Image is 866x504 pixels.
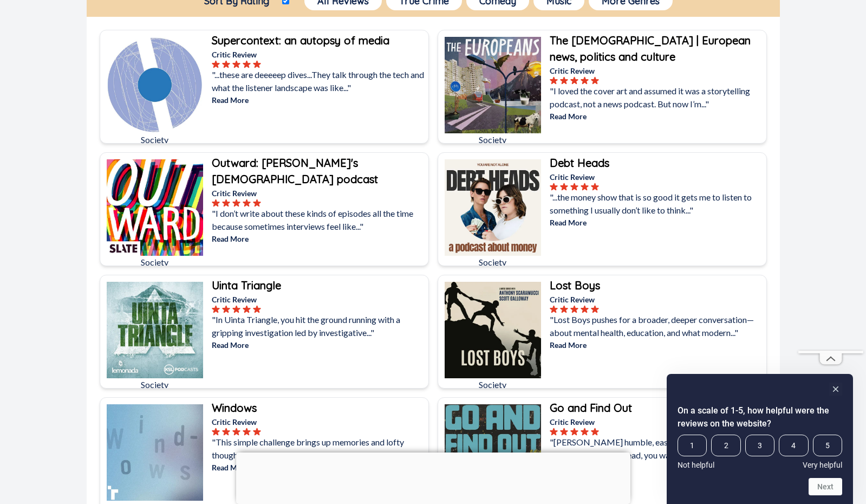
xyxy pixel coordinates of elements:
[212,233,426,244] p: Read More
[678,383,842,495] div: On a scale of 1-5, how helpful were the reviews on the website? Select an option from 1 to 5, wit...
[212,462,426,473] p: Read More
[445,159,541,256] img: Debt Heads
[212,49,426,60] p: Critic Review
[550,65,764,76] p: Critic Review
[550,294,764,305] p: Critic Review
[438,275,767,389] a: Lost BoysSocietyLost BoysCritic Review"Lost Boys pushes for a broader, deeper conversation—about ...
[550,217,764,228] p: Read More
[550,401,632,415] b: Go and Find Out
[678,435,707,456] span: 1
[550,111,764,122] p: Read More
[107,37,203,133] img: Supercontext: an autopsy of media
[813,435,842,456] span: 5
[107,159,203,256] img: Outward: Slate's LGBTQ podcast
[107,404,203,501] img: Windows
[438,30,767,144] a: The Europeans | European news, politics and cultureSocietyThe [DEMOGRAPHIC_DATA] | European news,...
[809,478,842,495] button: Next question
[711,435,740,456] span: 2
[678,435,842,469] div: On a scale of 1-5, how helpful were the reviews on the website? Select an option from 1 to 5, wit...
[212,436,426,462] p: "This simple challenge brings up memories and lofty thoughts alongside tiny, mundane observations...
[550,339,764,351] p: Read More
[550,313,764,339] p: "Lost Boys pushes for a broader, deeper conversation—about mental health, education, and what mod...
[212,207,426,233] p: "I don’t write about these kinds of episodes all the time because sometimes interviews feel like..."
[212,94,426,106] p: Read More
[550,34,751,63] b: The [DEMOGRAPHIC_DATA] | European news, politics and culture
[550,85,764,111] p: "I loved the cover art and assumed it was a storytelling podcast, not a news podcast. But now I’m...
[550,191,764,217] p: "...the money show that is so good it gets me to listen to something I usually don’t like to thin...
[212,188,426,199] p: Critic Review
[445,404,541,501] img: Go and Find Out
[445,37,541,133] img: The Europeans | European news, politics and culture
[678,404,842,430] h2: On a scale of 1-5, how helpful were the reviews on the website? Select an option from 1 to 5, wit...
[745,435,774,456] span: 3
[107,133,203,146] p: Society
[212,401,257,415] b: Windows
[829,383,842,396] button: Hide survey
[212,313,426,339] p: "In Uinta Triangle, you hit the ground running with a gripping investigation led by investigative...
[550,436,764,462] p: "[PERSON_NAME] humble, easygoing delivery never tips into preachiness. Instead, you walk away wit...
[107,256,203,269] p: Society
[550,171,764,183] p: Critic Review
[779,435,808,456] span: 4
[798,25,863,351] iframe: Advertisement
[445,256,541,269] p: Society
[212,156,378,186] b: Outward: [PERSON_NAME]'s [DEMOGRAPHIC_DATA] podcast
[445,378,541,391] p: Society
[100,275,429,389] a: Uinta TriangleSocietyUinta TriangleCritic Review"In Uinta Triangle, you hit the ground running wi...
[212,294,426,305] p: Critic Review
[100,152,429,266] a: Outward: Slate's LGBTQ podcastSocietyOutward: [PERSON_NAME]'s [DEMOGRAPHIC_DATA] podcastCritic Re...
[445,133,541,146] p: Society
[107,282,203,378] img: Uinta Triangle
[212,68,426,94] p: "...these are deeeeep dives...They talk through the tech and what the listener landscape was like...
[212,339,426,351] p: Read More
[212,279,281,292] b: Uinta Triangle
[803,461,842,469] span: Very helpful
[100,30,429,144] a: Supercontext: an autopsy of mediaSocietySupercontext: an autopsy of mediaCritic Review"...these a...
[212,34,389,47] b: Supercontext: an autopsy of media
[678,461,714,469] span: Not helpful
[236,453,630,501] iframe: Advertisement
[445,282,541,378] img: Lost Boys
[550,462,764,473] p: Read More
[550,279,600,292] b: Lost Boys
[550,416,764,428] p: Critic Review
[212,416,426,428] p: Critic Review
[438,152,767,266] a: Debt HeadsSocietyDebt HeadsCritic Review"...the money show that is so good it gets me to listen t...
[107,378,203,391] p: Society
[550,156,609,170] b: Debt Heads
